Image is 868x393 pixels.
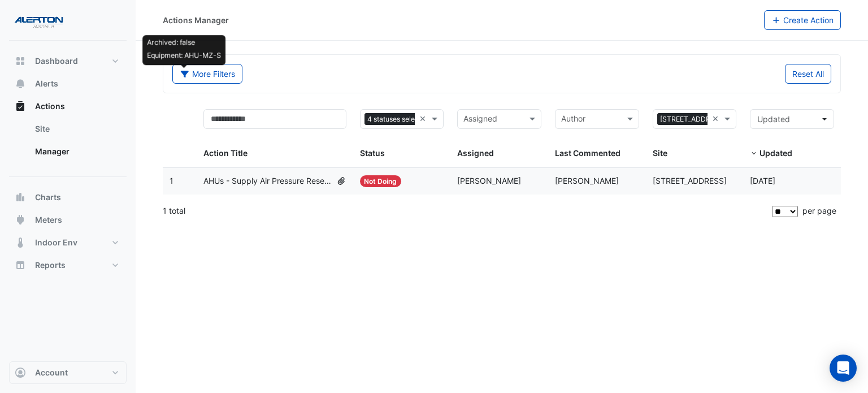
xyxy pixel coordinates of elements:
[35,214,62,226] span: Meters
[764,10,841,30] button: Create Action
[785,64,831,84] button: Reset All
[14,9,64,32] img: Company Logo
[653,148,667,158] span: Site
[172,64,242,84] button: Archived: falseEquipment: AHU-MZ-S More Filters
[9,254,127,277] button: Reports
[163,14,229,26] div: Actions Manager
[15,214,26,226] app-icon: Meters
[26,140,127,163] a: Manager
[757,114,790,124] span: Updated
[802,206,836,215] span: per page
[9,231,127,254] button: Indoor Env
[9,209,127,231] button: Meters
[457,176,521,185] span: [PERSON_NAME]
[360,148,385,158] span: Status
[203,175,332,188] span: AHUs - Supply Air Pressure Reset Logic
[203,148,248,158] span: Action Title
[9,72,127,95] button: Alerts
[457,148,494,158] span: Assigned
[15,192,26,203] app-icon: Charts
[555,176,619,185] span: [PERSON_NAME]
[750,176,775,185] span: 2021-05-05T10:26:53.480
[163,197,770,225] div: 1 total
[15,260,26,271] app-icon: Reports
[15,237,26,248] app-icon: Indoor Env
[35,192,61,203] span: Charts
[35,237,77,248] span: Indoor Env
[26,118,127,140] a: Site
[657,113,728,126] span: [STREET_ADDRESS]
[9,95,127,118] button: Actions
[750,109,834,129] button: Updated
[15,78,26,89] app-icon: Alerts
[170,176,173,185] span: 1
[712,113,722,126] span: Clear
[555,148,620,158] span: Last Commented
[830,355,857,382] div: Open Intercom Messenger
[35,260,66,271] span: Reports
[147,37,221,47] p: Archived: false
[9,186,127,209] button: Charts
[9,50,127,72] button: Dashboard
[653,176,727,185] span: [STREET_ADDRESS]
[9,118,127,167] div: Actions
[35,78,58,89] span: Alerts
[9,361,127,384] button: Account
[35,101,65,112] span: Actions
[147,50,221,61] p: Equipment: AHU-MZ-S
[360,175,402,187] span: Not Doing
[419,113,429,126] span: Clear
[35,367,68,378] span: Account
[35,55,78,67] span: Dashboard
[759,148,792,158] span: Updated
[15,55,26,67] app-icon: Dashboard
[15,101,26,112] app-icon: Actions
[364,113,432,126] span: 4 statuses selected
